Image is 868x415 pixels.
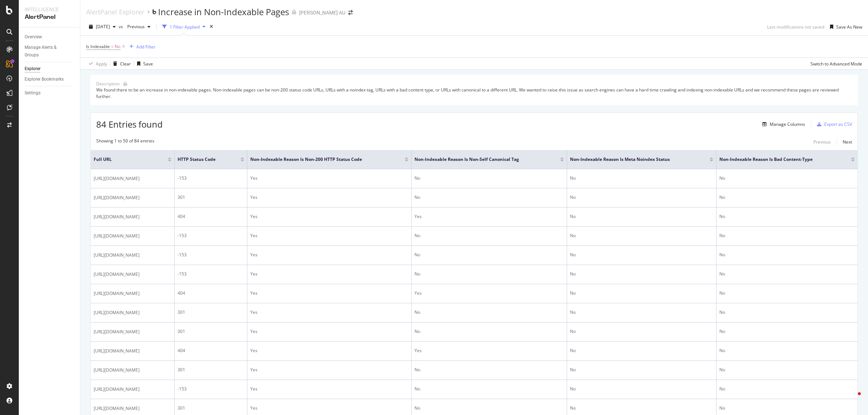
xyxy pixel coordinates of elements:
[208,23,214,30] div: times
[96,138,154,146] div: Showing 1 to 50 of 84 entries
[86,43,110,50] span: Is Indexable
[414,328,563,335] div: No
[299,9,345,16] div: [PERSON_NAME] AU
[250,271,408,277] div: Yes
[119,23,124,30] span: vs
[719,232,855,239] div: No
[414,252,563,258] div: No
[94,252,140,259] span: [URL][DOMAIN_NAME]
[570,386,713,392] div: No
[86,21,119,33] button: [DATE]
[178,271,244,277] div: -153
[250,213,408,220] div: Yes
[414,271,563,277] div: No
[94,309,140,316] span: [URL][DOMAIN_NAME]
[250,405,408,411] div: Yes
[814,119,852,130] button: Export as CSV
[250,156,394,163] span: Non-Indexable Reason is Non-200 HTTP Status Code
[159,21,208,33] button: 1 Filter Applied
[843,138,852,146] button: Next
[124,23,145,30] span: Previous
[25,76,75,83] a: Explorer Bookmarks
[96,61,107,67] div: Apply
[570,175,713,181] div: No
[719,213,855,220] div: No
[759,120,805,129] button: Manage Columns
[570,347,713,354] div: No
[178,175,244,181] div: -153
[414,386,563,392] div: No
[414,309,563,316] div: No
[570,309,713,316] div: No
[719,156,840,163] span: Non-Indexable Reason is Bad Content-Type
[25,13,74,21] div: AlertPanel
[827,21,862,33] button: Save As New
[250,290,408,296] div: Yes
[127,42,156,51] button: Add Filter
[719,347,855,354] div: No
[414,290,563,296] div: Yes
[250,252,408,258] div: Yes
[178,367,244,373] div: 301
[250,232,408,239] div: Yes
[348,10,353,15] div: arrow-right-arrow-left
[570,232,713,239] div: No
[250,386,408,392] div: Yes
[250,194,408,201] div: Yes
[178,328,244,335] div: 301
[143,61,153,67] div: Save
[843,139,852,145] div: Next
[94,175,140,182] span: [URL][DOMAIN_NAME]
[570,213,713,220] div: No
[94,156,157,163] span: Full URL
[414,405,563,411] div: No
[414,194,563,201] div: No
[250,367,408,373] div: Yes
[136,44,156,50] div: Add Filter
[94,347,140,355] span: [URL][DOMAIN_NAME]
[570,252,713,258] div: No
[170,24,200,30] div: 1 Filter Applied
[250,347,408,354] div: Yes
[414,156,549,163] span: Non-Indexable Reason is Non-Self Canonical Tag
[414,232,563,239] div: No
[25,33,42,41] div: Overview
[808,58,862,69] button: Switch to Advanced Mode
[94,386,140,393] span: [URL][DOMAIN_NAME]
[94,213,140,221] span: [URL][DOMAIN_NAME]
[570,367,713,373] div: No
[178,156,230,163] span: HTTP Status Code
[178,347,244,354] div: 404
[110,58,131,69] button: Clear
[836,24,862,30] div: Save As New
[94,405,140,412] span: [URL][DOMAIN_NAME]
[86,8,144,16] a: AlertPanel Explorer
[94,194,140,201] span: [URL][DOMAIN_NAME]
[96,23,110,30] span: 2025 Sep. 13th
[134,58,153,69] button: Save
[115,42,120,52] span: No
[25,89,41,97] div: Settings
[25,89,75,97] a: Settings
[178,405,244,411] div: 301
[719,175,855,181] div: No
[414,175,563,181] div: No
[414,347,563,354] div: Yes
[94,271,140,278] span: [URL][DOMAIN_NAME]
[111,43,114,50] span: =
[25,76,64,83] div: Explorer Bookmarks
[178,232,244,239] div: -153
[719,328,855,335] div: No
[178,252,244,258] div: -153
[719,290,855,296] div: No
[25,65,75,73] a: Explorer
[25,44,68,59] div: Manage Alerts & Groups
[25,65,41,73] div: Explorer
[94,367,140,374] span: [URL][DOMAIN_NAME]
[250,175,408,181] div: Yes
[719,405,855,411] div: No
[94,290,140,297] span: [URL][DOMAIN_NAME]
[719,367,855,373] div: No
[414,367,563,373] div: No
